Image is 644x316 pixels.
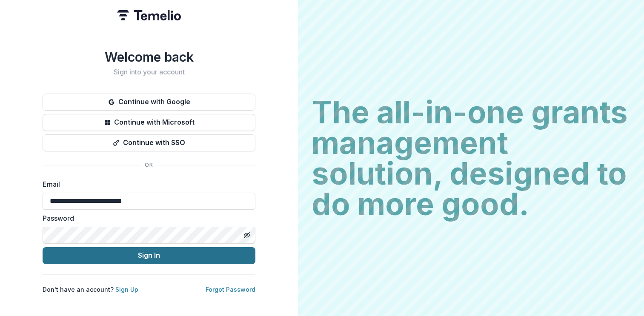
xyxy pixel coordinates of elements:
h1: Welcome back [43,49,255,65]
label: Password [43,213,250,223]
p: Don't have an account? [43,285,138,294]
button: Sign In [43,247,255,264]
label: Email [43,179,250,189]
button: Continue with SSO [43,134,255,151]
h2: Sign into your account [43,68,255,76]
button: Continue with Google [43,94,255,111]
img: Temelio [117,10,181,20]
a: Forgot Password [206,286,255,293]
a: Sign Up [115,286,138,293]
button: Toggle password visibility [240,228,254,242]
button: Continue with Microsoft [43,114,255,131]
